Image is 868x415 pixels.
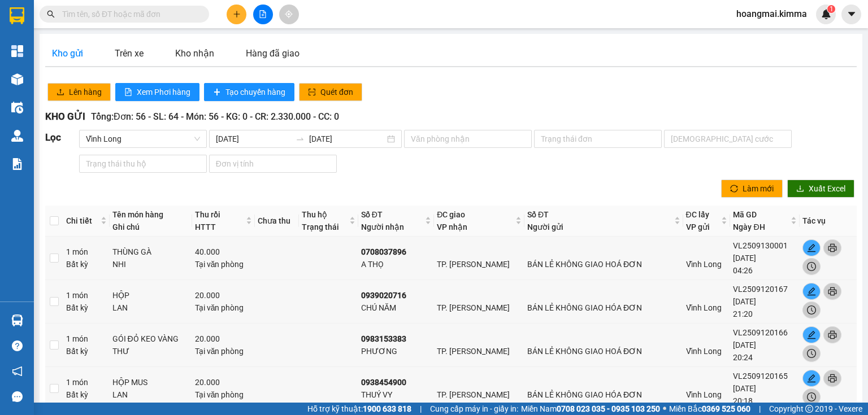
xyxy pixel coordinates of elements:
span: Bất kỳ [66,390,88,399]
span: 20.000 [195,334,220,343]
span: HTTT [195,222,216,231]
span: VP gửi [686,222,710,231]
span: Miền Nam [521,403,660,415]
span: clock-circle [803,392,820,401]
button: aim [279,5,299,24]
strong: 0369 525 060 [702,404,750,413]
b: 0939020716 [361,291,406,300]
span: [DATE] [733,254,756,263]
button: syncLàm mới [721,180,783,198]
span: 40.000 [195,247,220,256]
img: logo-vxr [10,7,24,24]
div: Trên xe [115,46,144,60]
span: clock-circle [803,262,820,271]
b: 0983153383 [361,334,406,343]
button: clock-circle [802,258,821,275]
button: file-add [253,5,273,24]
span: clock-circle [803,305,820,314]
span: Trạng thái [302,222,339,231]
span: edit [803,287,820,296]
span: Tạo chuyến hàng [225,86,285,98]
span: Vĩnh Long [686,347,722,356]
div: VL2509120165 [733,370,797,382]
img: icon-new-feature [821,9,831,19]
span: edit [803,374,820,383]
button: edit [802,239,821,256]
span: file-add [259,10,267,18]
span: Vĩnh Long [686,260,722,269]
span: VP nhận [437,222,467,231]
span: Tổng: Đơn: 56 - SL: 64 - Món: 56 - KG: 0 - CR: 2.330.000 - CC: 0 [91,111,339,122]
span: copyright [805,405,813,413]
span: [DATE] [733,297,756,306]
span: 04:26 [733,266,753,275]
th: Tác vụ [800,206,857,237]
span: PHƯƠNG [361,347,397,356]
span: to [296,134,305,143]
button: printer [823,326,841,343]
span: LAN [112,390,128,399]
div: VL2509120166 [733,326,797,339]
div: VL2509130001 [733,239,797,252]
span: printer [824,243,841,252]
span: [DATE] [733,384,756,393]
button: clock-circle [802,345,821,362]
span: [DATE] [733,340,756,350]
span: Vĩnh Long [86,130,200,147]
span: THUÝ VY [361,390,392,399]
span: HỘP [112,291,129,300]
span: Hỗ trợ kỹ thuật: [307,403,411,415]
span: aim [285,10,293,18]
span: Bất kỳ [66,260,88,269]
div: 1 món [66,333,107,357]
span: printer [824,287,841,296]
span: Thu rồi [195,210,220,219]
img: warehouse-icon [11,73,23,85]
span: 1 [829,5,833,13]
span: printer [824,330,841,339]
button: plus [227,5,246,24]
span: Bất kỳ [66,347,88,356]
span: TP. [PERSON_NAME] [437,303,510,312]
span: Tại văn phòng [195,303,244,312]
button: printer [823,239,841,256]
div: Chưa thu [258,215,296,227]
span: Mã GD [733,210,757,219]
div: Tên món hàng Ghi chú [112,208,189,233]
span: Tại văn phòng [195,390,244,399]
span: Người gửi [527,222,563,231]
img: warehouse-icon [11,102,23,113]
span: printer [824,374,841,383]
span: THƯ [112,347,129,356]
div: Hàng đã giao [246,46,300,60]
strong: 0708 023 035 - 0935 103 250 [557,404,660,413]
span: Người nhận [361,222,404,231]
span: LAN [112,303,128,312]
span: hoangmai.kimma [727,7,816,21]
input: Tìm tên, số ĐT hoặc mã đơn [62,8,196,20]
span: 21:20 [733,309,753,318]
span: Bất kỳ [66,303,88,312]
button: uploadLên hàng [47,83,111,101]
span: sync [730,185,738,194]
span: edit [803,243,820,252]
button: downloadXuất Excel [787,180,854,198]
span: Chi tiết [66,215,98,227]
input: Ngày kết thúc [309,133,385,145]
span: HỘP MUS [112,378,147,387]
button: file-textXem Phơi hàng [115,83,199,101]
button: scanQuét đơn [299,83,362,101]
button: clock-circle [802,388,821,405]
span: Cung cấp máy in - giấy in: [430,403,518,415]
button: caret-down [841,5,861,24]
button: edit [802,283,821,300]
span: caret-down [847,9,857,19]
span: BÁN LẺ KHÔNG GIAO HOÁ ĐƠN [527,260,642,269]
span: plus [213,88,221,97]
span: Tại văn phòng [195,260,244,269]
span: edit [803,330,820,339]
span: TP. [PERSON_NAME] [437,347,510,356]
div: 1 món [66,376,107,401]
span: upload [57,88,64,97]
button: printer [823,283,841,300]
